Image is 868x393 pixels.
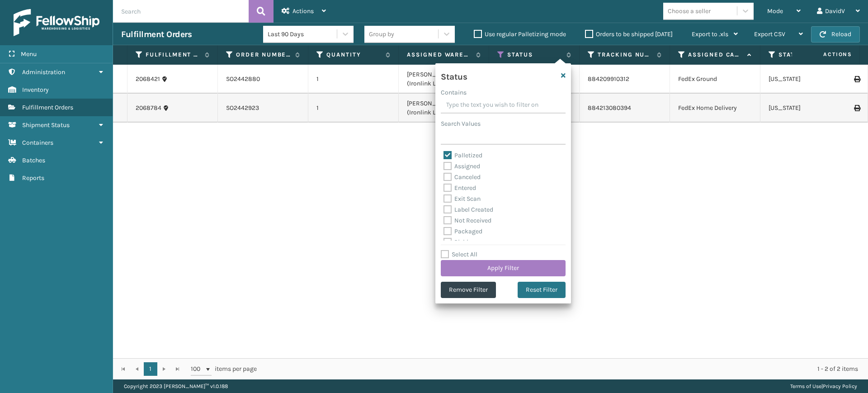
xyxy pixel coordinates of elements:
[22,68,65,76] span: Administration
[22,139,53,147] span: Containers
[588,75,629,83] a: 884209910312
[136,104,161,113] a: 2068784
[136,75,160,84] a: 2068421
[443,206,493,213] label: Label Created
[443,238,476,246] label: Picking
[443,152,482,159] label: Palletized
[236,51,291,59] label: Order Number
[670,65,760,94] td: FedEx Ground
[668,6,711,16] div: Choose a seller
[144,362,157,376] a: 1
[598,51,652,59] label: Tracking Number
[443,227,482,235] label: Packaged
[585,30,673,38] label: Orders to be shipped [DATE]
[292,7,314,15] span: Actions
[443,217,491,224] label: Not Received
[441,119,481,128] label: Search Values
[811,26,860,43] button: Reload
[688,51,743,59] label: Assigned Carrier Service
[269,365,858,374] div: 1 - 2 of 2 items
[441,260,566,276] button: Apply Filter
[441,97,566,114] input: Type the text you wish to filter on
[21,50,37,58] span: Menu
[191,365,204,374] span: 100
[790,379,857,393] div: |
[268,29,338,39] div: Last 90 Days
[588,104,631,112] a: 884213080394
[760,65,851,94] td: [US_STATE]
[441,251,477,258] label: Select All
[218,65,308,94] td: SO2442880
[441,69,467,82] h4: Status
[854,76,859,82] i: Print Label
[441,282,496,298] button: Remove Filter
[823,383,857,389] a: Privacy Policy
[854,105,859,111] i: Print Label
[22,121,70,129] span: Shipment Status
[778,51,833,59] label: State
[399,94,489,123] td: [PERSON_NAME] (Ironlink Logistics)
[760,94,851,123] td: [US_STATE]
[22,86,49,94] span: Inventory
[22,104,73,111] span: Fulfillment Orders
[518,282,566,298] button: Reset Filter
[790,383,821,389] a: Terms of Use
[326,51,381,59] label: Quantity
[14,9,99,36] img: logo
[443,184,476,192] label: Entered
[218,94,308,123] td: SO2442923
[507,51,562,59] label: Status
[399,65,489,94] td: [PERSON_NAME] (Ironlink Logistics)
[443,173,481,181] label: Canceled
[443,162,480,170] label: Assigned
[124,379,228,393] p: Copyright 2023 [PERSON_NAME]™ v 1.0.188
[443,195,481,203] label: Exit Scan
[692,30,728,38] span: Export to .xls
[767,7,783,15] span: Mode
[369,29,394,39] div: Group by
[407,51,472,59] label: Assigned Warehouse
[474,30,566,38] label: Use regular Palletizing mode
[22,156,45,164] span: Batches
[754,30,785,38] span: Export CSV
[146,51,200,59] label: Fulfillment Order Id
[121,29,192,40] h3: Fulfillment Orders
[670,94,760,123] td: FedEx Home Delivery
[191,362,257,376] span: items per page
[795,47,858,62] span: Actions
[308,65,399,94] td: 1
[441,88,467,97] label: Contains
[22,174,44,182] span: Reports
[308,94,399,123] td: 1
